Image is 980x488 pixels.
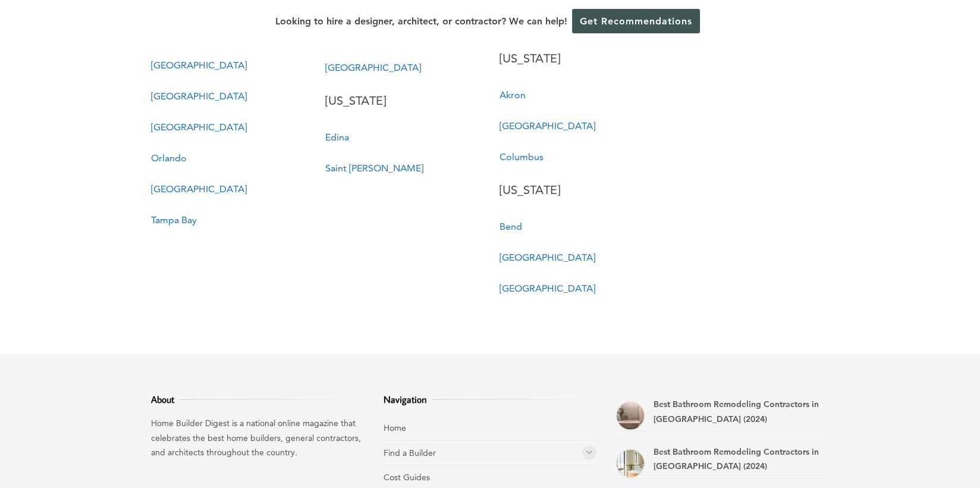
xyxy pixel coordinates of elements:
[325,90,480,111] p: [US_STATE]
[384,472,430,483] a: Cost Guides
[654,399,819,424] a: Best Bathroom Remodeling Contractors in [GEOGRAPHIC_DATA] (2024)
[325,132,349,143] a: Edina
[151,60,247,71] a: [GEOGRAPHIC_DATA]
[151,152,187,164] a: Orlando
[500,221,522,232] a: Bend
[500,89,526,101] a: Akron
[384,448,436,458] a: Find a Builder
[500,252,595,263] a: [GEOGRAPHIC_DATA]
[151,416,365,460] p: Home Builder Digest is a national online magazine that celebrates the best home builders, general...
[500,120,595,132] a: [GEOGRAPHIC_DATA]
[752,403,966,474] iframe: Drift Widget Chat Controller
[151,392,365,406] h3: About
[500,283,595,294] a: [GEOGRAPHIC_DATA]
[325,162,423,174] a: Saint [PERSON_NAME]
[500,180,655,201] p: [US_STATE]
[384,423,406,433] a: Home
[615,401,645,431] a: Best Bathroom Remodeling Contractors in Black Mountain (2024)
[151,90,247,102] a: [GEOGRAPHIC_DATA]
[151,121,247,133] a: [GEOGRAPHIC_DATA]
[500,48,655,69] p: [US_STATE]
[384,392,597,406] h3: Navigation
[654,446,819,472] a: Best Bathroom Remodeling Contractors in [GEOGRAPHIC_DATA] (2024)
[500,151,544,162] a: Columbus
[151,183,247,195] a: [GEOGRAPHIC_DATA]
[151,214,197,226] a: Tampa Bay
[615,449,645,478] a: Best Bathroom Remodeling Contractors in Transylvania (2024)
[572,9,700,33] a: Get Recommendations
[325,62,421,73] a: [GEOGRAPHIC_DATA]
